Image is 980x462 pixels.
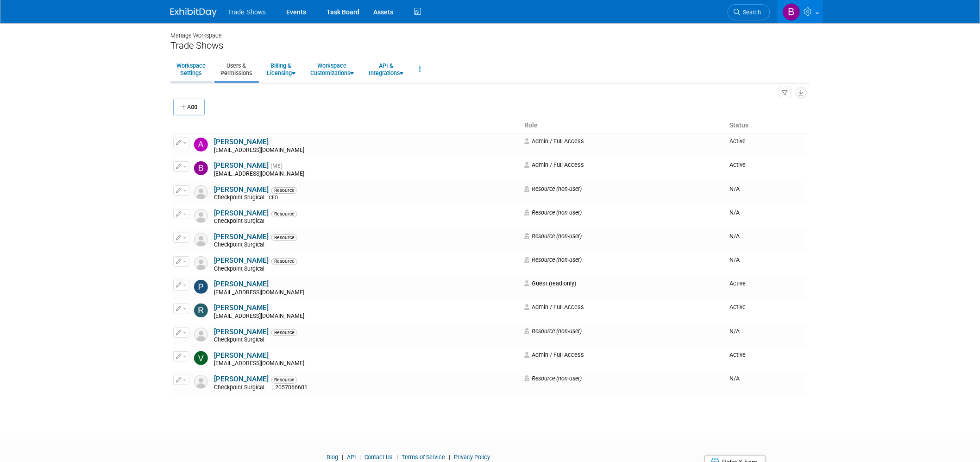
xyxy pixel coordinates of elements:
span: Admin / Full Access [524,351,584,358]
img: ExhibitDay [170,8,217,17]
a: Contact Us [364,454,393,461]
span: Trade Shows [228,8,266,16]
a: [PERSON_NAME] [214,375,269,383]
a: [PERSON_NAME] [214,138,269,146]
span: Active [730,304,746,310]
img: Becca Rensi [194,161,208,175]
div: [EMAIL_ADDRESS][DOMAIN_NAME] [214,289,518,297]
span: Resource [271,234,297,241]
th: Status [726,118,807,133]
span: Resource [271,187,297,194]
span: N/A [730,209,740,216]
a: [PERSON_NAME] [214,233,269,241]
a: [PERSON_NAME] [214,256,269,265]
img: Resource [194,209,208,223]
span: (Me) [270,163,283,169]
img: Resource [194,185,208,199]
span: Guest (read-only) [524,280,576,287]
a: [PERSON_NAME] [214,185,269,194]
span: Checkpoint Surgical [214,218,267,224]
img: Paul Hargis [194,280,208,294]
span: Active [730,138,746,145]
img: Resource [194,375,208,389]
span: Checkpoint Surgical [214,384,267,391]
span: | [447,454,453,461]
img: Vanessa Caslow [194,351,208,365]
span: N/A [730,375,740,382]
span: Resource (non-user) [524,233,582,240]
a: [PERSON_NAME] [214,280,269,288]
span: Search [740,9,761,16]
span: CEO [269,195,278,201]
a: Blog [327,454,338,461]
a: WorkspaceCustomizations [304,58,360,81]
span: Resource [271,377,297,383]
a: [PERSON_NAME] [214,328,269,336]
img: Resource [194,233,208,247]
a: Billing &Licensing [261,58,302,81]
span: Resource (non-user) [524,256,582,263]
div: Manage Workspace [170,23,810,40]
span: Admin / Full Access [524,304,584,310]
span: | [339,454,346,461]
span: Checkpoint Srugical [214,194,267,201]
span: | [271,384,273,391]
a: Search [728,4,770,20]
a: API [347,454,356,461]
button: Add [173,99,205,115]
span: N/A [730,256,740,263]
span: N/A [730,328,740,335]
span: Active [730,161,746,168]
img: Becca Rensi [783,3,800,21]
span: N/A [730,185,740,192]
a: API &Integrations [363,58,409,81]
a: [PERSON_NAME] [214,304,269,312]
span: Resource [271,258,297,265]
th: Role [521,118,726,133]
a: Privacy Policy [454,454,490,461]
span: | [395,454,401,461]
span: N/A [730,233,740,240]
a: [PERSON_NAME] [214,209,269,217]
div: [EMAIL_ADDRESS][DOMAIN_NAME] [214,313,518,320]
img: Resource [194,256,208,270]
span: Active [730,280,746,287]
div: [EMAIL_ADDRESS][DOMAIN_NAME] [214,147,518,154]
span: Checkpoint Surgical [214,266,267,272]
span: Checkpoint Surgical [214,241,267,248]
div: [EMAIL_ADDRESS][DOMAIN_NAME] [214,171,518,178]
span: | [357,454,363,461]
span: Resource [271,211,297,217]
a: WorkspaceSettings [170,58,212,81]
img: Resource [194,328,208,342]
span: Admin / Full Access [524,161,584,168]
img: Ally Thompson [194,138,208,152]
span: Checkpoint Surgical [214,336,267,343]
a: Users &Permissions [214,58,258,81]
a: [PERSON_NAME] [214,351,269,360]
img: Rachel Murphy [194,304,208,317]
span: Resource (non-user) [524,185,582,192]
span: Resource [271,329,297,336]
span: Resource (non-user) [524,328,582,335]
a: Terms of Service [402,454,446,461]
div: [EMAIL_ADDRESS][DOMAIN_NAME] [214,360,518,367]
span: 2057066601 [273,384,310,391]
a: [PERSON_NAME] [214,161,269,170]
span: Active [730,351,746,358]
span: Admin / Full Access [524,138,584,145]
span: Resource (non-user) [524,375,582,382]
span: Resource (non-user) [524,209,582,216]
div: Trade Shows [170,40,810,51]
